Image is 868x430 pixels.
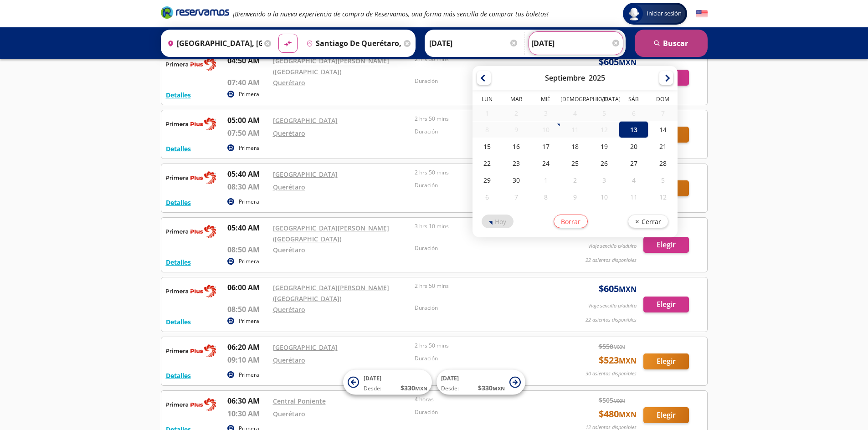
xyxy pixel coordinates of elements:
p: 08:50 AM [227,244,268,255]
p: 10:30 AM [227,408,268,419]
div: 04-Oct-25 [619,172,648,189]
div: 24-Sep-25 [531,155,560,172]
div: 04-Sep-25 [560,105,590,121]
span: $ 523 [599,353,637,367]
a: Brand Logo [161,5,229,22]
div: 11-Oct-25 [619,189,648,205]
div: 09-Sep-25 [502,122,531,138]
div: 08-Oct-25 [531,189,560,205]
div: 09-Oct-25 [560,189,590,205]
p: 3 hrs 10 mins [415,222,552,230]
th: Jueves [560,95,590,105]
a: [GEOGRAPHIC_DATA] [273,343,338,352]
div: 02-Sep-25 [502,105,531,121]
p: 04:50 AM [227,55,268,66]
img: RESERVAMOS [166,115,216,133]
p: Primera [239,257,259,266]
div: 16-Sep-25 [502,138,531,155]
div: 10-Sep-25 [531,122,560,138]
th: Viernes [590,95,619,105]
div: 10-Oct-25 [590,189,619,205]
img: RESERVAMOS [166,342,216,360]
th: Martes [502,95,531,105]
span: $ 605 [599,55,637,69]
th: Miércoles [531,95,560,105]
div: 05-Oct-25 [648,172,678,189]
a: Querétaro [273,78,305,87]
p: 05:40 AM [227,169,268,179]
button: Buscar [635,30,708,57]
p: 05:40 AM [227,222,268,233]
em: ¡Bienvenido a la nueva experiencia de compra de Reservamos, una forma más sencilla de comprar tus... [233,10,549,18]
button: Detalles [166,144,191,154]
small: MXN [493,385,505,392]
i: Brand Logo [161,5,229,19]
p: 2 hrs 50 mins [415,115,552,123]
p: Primera [239,371,259,379]
span: $ 330 [401,383,427,393]
input: Buscar Origen [164,32,262,55]
a: [GEOGRAPHIC_DATA][PERSON_NAME] ([GEOGRAPHIC_DATA]) [273,283,389,303]
p: 06:20 AM [227,342,268,353]
small: MXN [619,356,637,366]
div: 15-Sep-25 [473,138,502,155]
p: 2 hrs 50 mins [415,282,552,290]
button: Borrar [554,215,588,228]
p: Duración [415,244,552,252]
div: 19-Sep-25 [590,138,619,155]
img: RESERVAMOS [166,55,216,73]
div: 07-Sep-25 [648,105,678,121]
small: MXN [613,397,625,404]
span: Desde: [441,384,459,393]
p: 30 asientos disponibles [586,370,637,378]
div: 18-Sep-25 [560,138,590,155]
input: Buscar Destino [303,32,401,55]
div: 02-Oct-25 [560,172,590,189]
div: 22-Sep-25 [473,155,502,172]
div: Septiembre [545,73,585,83]
p: Primera [239,317,259,325]
th: Sábado [619,95,648,105]
button: Detalles [166,198,191,207]
div: 13-Sep-25 [619,121,648,138]
p: Primera [239,144,259,152]
div: 14-Sep-25 [648,121,678,138]
div: 23-Sep-25 [502,155,531,172]
div: 12-Oct-25 [648,189,678,205]
div: 2025 [589,73,605,83]
p: Duración [415,354,552,363]
div: 30-Sep-25 [502,172,531,189]
a: Central Poniente [273,397,326,405]
th: Lunes [473,95,502,105]
p: 4 horas [415,395,552,404]
span: $ 605 [599,282,637,296]
div: 12-Sep-25 [590,122,619,138]
span: Desde: [364,384,381,393]
span: [DATE] [441,374,459,382]
button: Hoy [482,215,514,228]
button: Detalles [166,317,191,327]
small: MXN [613,343,625,350]
a: Querétaro [273,305,305,314]
p: Primera [239,90,259,98]
p: 09:10 AM [227,354,268,365]
small: MXN [619,410,637,420]
button: Cerrar [628,215,668,228]
img: RESERVAMOS [166,222,216,241]
button: Elegir [643,237,689,253]
a: Querétaro [273,129,305,138]
img: RESERVAMOS [166,282,216,300]
p: 05:00 AM [227,115,268,126]
div: 21-Sep-25 [648,138,678,155]
div: 20-Sep-25 [619,138,648,155]
img: RESERVAMOS [166,395,216,414]
div: 03-Oct-25 [590,172,619,189]
button: Elegir [643,353,689,369]
small: MXN [619,57,637,67]
p: Duración [415,304,552,312]
p: 06:30 AM [227,395,268,406]
div: 06-Sep-25 [619,105,648,121]
small: MXN [619,284,637,294]
p: Duración [415,77,552,85]
span: [DATE] [364,374,381,382]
